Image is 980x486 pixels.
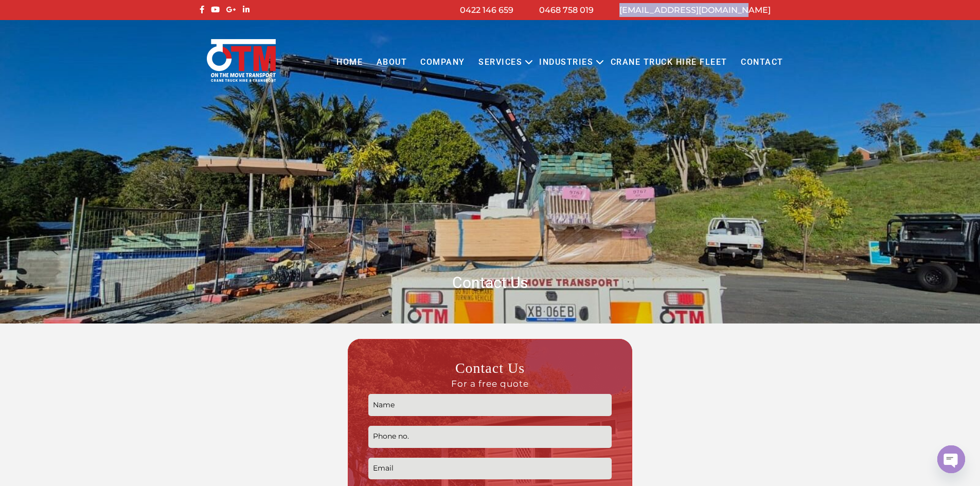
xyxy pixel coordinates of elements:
[368,394,612,416] input: Name
[734,48,790,77] a: Contact
[472,48,529,77] a: Services
[369,48,414,77] a: About
[368,359,612,389] h3: Contact Us
[414,48,472,77] a: COMPANY
[619,5,771,15] a: [EMAIL_ADDRESS][DOMAIN_NAME]
[368,378,612,389] span: For a free quote
[330,48,369,77] a: Home
[368,458,612,480] input: Email
[460,5,513,15] a: 0422 146 659
[205,38,278,83] img: Otmtransport
[532,48,600,77] a: Industries
[197,273,783,293] h1: Contact Us
[539,5,594,15] a: 0468 758 019
[603,48,734,77] a: Crane Truck Hire Fleet
[368,426,612,448] input: Phone no.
